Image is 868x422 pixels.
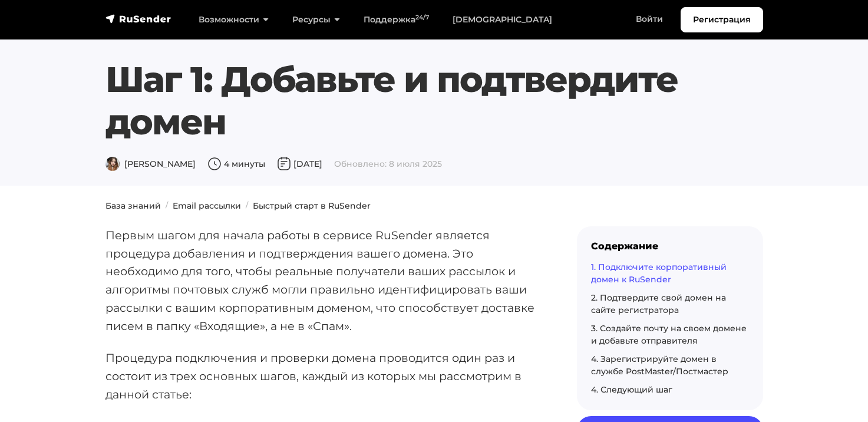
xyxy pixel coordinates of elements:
[105,159,196,169] span: [PERSON_NAME]
[105,226,539,335] p: Первым шагом для начала работы в сервисе RuSender является процедура добавления и подтверждения в...
[187,8,280,32] a: Возможности
[105,200,161,211] a: База знаний
[591,292,726,315] a: 2. Подтвердите свой домен на сайте регистратора
[591,262,727,285] a: 1. Подключите корпоративный домен к RuSender
[591,240,749,252] div: Содержание
[98,200,770,212] nav: breadcrumb
[441,8,564,32] a: [DEMOGRAPHIC_DATA]
[207,157,222,171] img: Время чтения
[591,384,672,395] a: 4. Следующий шаг
[253,200,371,211] a: Быстрый старт в RuSender
[624,7,675,31] a: Войти
[173,200,241,211] a: Email рассылки
[280,8,352,32] a: Ресурсы
[334,159,442,169] span: Обновлено: 8 июля 2025
[591,354,728,377] a: 4. Зарегистрируйте домен в службе PostMaster/Постмастер
[681,7,763,32] a: Регистрация
[105,58,763,143] h1: Шаг 1: Добавьте и подтвердите домен
[277,157,291,171] img: Дата публикации
[207,159,265,169] span: 4 минуты
[105,349,539,403] p: Процедура подключения и проверки домена проводится один раз и состоит из трех основных шагов, каж...
[415,14,429,21] sup: 24/7
[105,13,171,25] img: RuSender
[277,159,322,169] span: [DATE]
[352,8,441,32] a: Поддержка24/7
[591,323,747,346] a: 3. Создайте почту на своем домене и добавьте отправителя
